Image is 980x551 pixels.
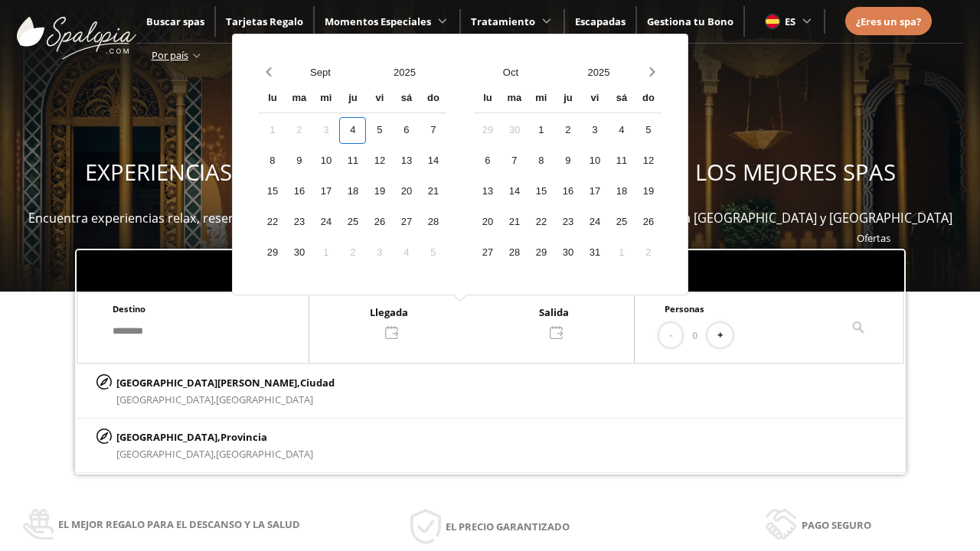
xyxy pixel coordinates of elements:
[528,117,554,144] div: 1
[312,117,339,144] div: 3
[528,148,554,174] div: 8
[554,209,581,236] div: 23
[528,240,554,266] div: 29
[802,517,871,533] span: Pago seguro
[420,86,446,112] div: do
[312,178,339,205] div: 17
[116,374,335,391] p: [GEOGRAPHIC_DATA][PERSON_NAME],
[581,209,608,236] div: 24
[286,86,312,112] div: ma
[339,117,366,144] div: 4
[216,447,313,461] span: [GEOGRAPHIC_DATA]
[312,148,339,174] div: 10
[85,157,896,187] span: EXPERIENCIAS WELLNESS PARA REGALAR Y DISFRUTAR EN LOS MEJORES SPAS
[474,86,501,112] div: lu
[581,178,608,205] div: 17
[366,209,393,236] div: 26
[642,59,661,86] button: Next month
[312,209,339,236] div: 24
[259,59,278,86] button: Previous month
[635,209,661,236] div: 26
[554,148,581,174] div: 9
[286,209,312,236] div: 23
[259,117,446,266] div: Calendar days
[707,323,733,348] button: +
[635,240,661,266] div: 2
[856,13,921,30] a: ¿Eres un spa?
[474,148,501,174] div: 6
[339,209,366,236] div: 25
[259,148,286,174] div: 8
[528,86,554,112] div: mi
[366,148,393,174] div: 12
[501,209,528,236] div: 21
[366,178,393,205] div: 19
[581,86,608,112] div: vi
[608,117,635,144] div: 4
[420,209,446,236] div: 28
[113,303,145,315] span: Destino
[17,2,136,60] img: ImgLogoSpalopia.BvClDcEz.svg
[146,15,204,28] a: Buscar spas
[312,240,339,266] div: 1
[259,86,446,266] div: Calendar wrapper
[393,178,420,205] div: 20
[501,86,528,112] div: ma
[608,148,635,174] div: 11
[575,15,626,28] a: Escapadas
[446,518,570,535] span: El precio garantizado
[635,86,661,112] div: do
[608,240,635,266] div: 1
[501,178,528,205] div: 14
[659,323,682,348] button: -
[474,86,661,266] div: Calendar wrapper
[152,48,188,62] span: Por país
[393,209,420,236] div: 27
[856,15,921,28] span: ¿Eres un spa?
[420,148,446,174] div: 14
[259,178,286,205] div: 15
[220,430,267,444] span: Provincia
[312,86,339,112] div: mi
[216,393,313,406] span: [GEOGRAPHIC_DATA]
[501,117,528,144] div: 30
[474,117,501,144] div: 29
[278,59,362,86] button: Open months overlay
[116,429,313,445] p: [GEOGRAPHIC_DATA],
[259,209,286,236] div: 22
[286,178,312,205] div: 16
[466,59,554,86] button: Open months overlay
[226,15,303,28] a: Tarjetas Regalo
[635,117,661,144] div: 5
[259,86,286,112] div: lu
[528,209,554,236] div: 22
[474,117,661,266] div: Calendar days
[692,327,697,344] span: 0
[286,148,312,174] div: 9
[366,86,393,112] div: vi
[647,15,733,28] a: Gestiona tu Bono
[635,148,661,174] div: 12
[393,240,420,266] div: 4
[393,117,420,144] div: 6
[366,117,393,144] div: 5
[393,86,420,112] div: sá
[581,240,608,266] div: 31
[554,178,581,205] div: 16
[259,240,286,266] div: 29
[608,86,635,112] div: sá
[474,178,501,205] div: 13
[339,240,366,266] div: 2
[116,393,216,406] span: [GEOGRAPHIC_DATA],
[501,148,528,174] div: 7
[528,178,554,205] div: 15
[339,86,366,112] div: ju
[420,178,446,205] div: 21
[420,240,446,266] div: 5
[665,303,704,315] span: Personas
[554,240,581,266] div: 30
[300,376,335,390] span: Ciudad
[286,117,312,144] div: 2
